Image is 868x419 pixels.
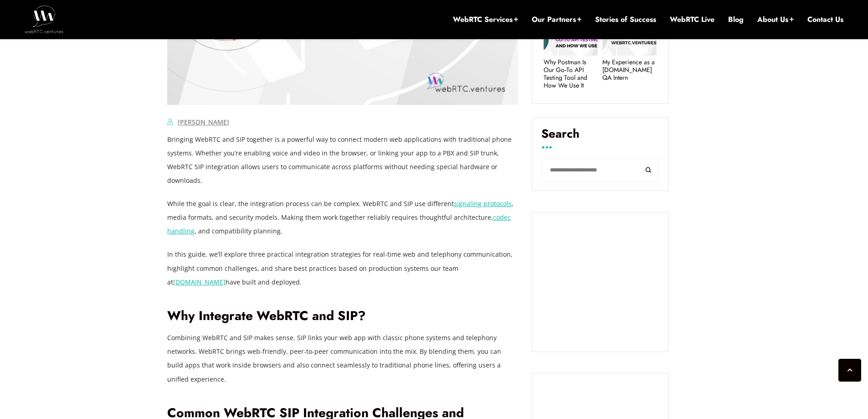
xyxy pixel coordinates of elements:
[544,58,598,89] a: Why Postman Is Our Go‑To API Testing Tool and How We Use It
[541,222,659,343] iframe: Embedded CTA
[595,15,656,25] a: Stories of Success
[532,15,581,25] a: Our Partners
[757,15,794,25] a: About Us
[728,15,744,25] a: Blog
[541,127,659,148] label: Search
[602,58,657,81] a: My Experience as a [DOMAIN_NAME] QA Intern
[167,248,518,289] p: In this guide, we’ll explore three practical integration strategies for real-time web and telepho...
[670,15,714,25] a: WebRTC Live
[807,15,843,25] a: Contact Us
[454,199,512,208] a: signaling protocols
[178,118,229,126] a: [PERSON_NAME]
[167,331,518,386] p: Combining WebRTC and SIP makes sense. SIP links your web app with classic phone systems and telep...
[25,5,63,33] img: WebRTC.ventures
[167,133,518,187] p: Bringing WebRTC and SIP together is a powerful way to connect modern web applications with tradit...
[638,158,659,181] button: Search
[453,15,518,25] a: WebRTC Services
[167,308,518,324] h2: Why Integrate WebRTC and SIP?
[167,197,518,238] p: While the goal is clear, the integration process can be complex. WebRTC and SIP use different , m...
[173,278,226,286] a: [DOMAIN_NAME]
